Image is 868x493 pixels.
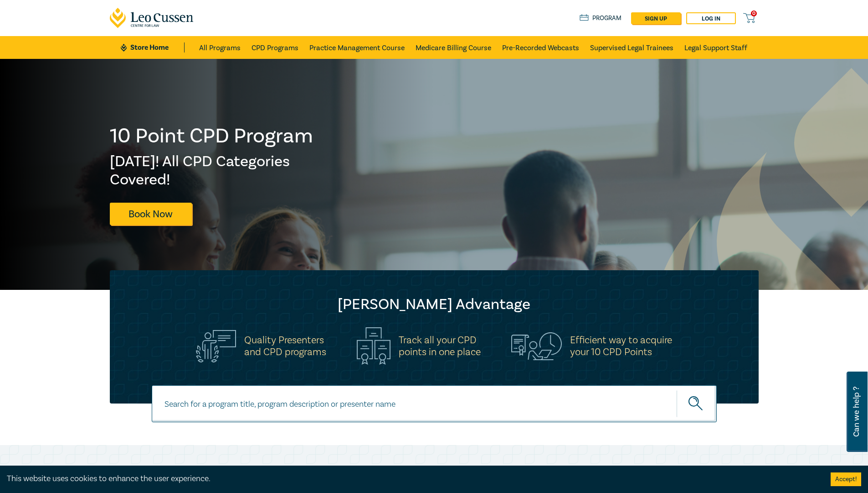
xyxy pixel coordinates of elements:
[502,36,579,59] a: Pre-Recorded Webcasts
[511,332,562,360] img: Efficient way to acquire<br>your 10 CPD Points
[196,330,236,362] img: Quality Presenters<br>and CPD programs
[751,10,757,16] span: 0
[309,36,405,59] a: Practice Management Course
[570,334,672,358] h5: Efficient way to acquire your 10 CPD Points
[7,473,817,485] div: This website uses cookies to enhance the user experience.
[631,12,681,24] a: sign up
[152,385,717,422] input: Search for a program title, program description or presenter name
[357,327,390,365] img: Track all your CPD<br>points in one place
[199,36,241,59] a: All Programs
[684,36,747,59] a: Legal Support Staff
[128,295,740,314] h2: [PERSON_NAME] Advantage
[580,13,622,23] a: Program
[686,12,736,24] a: Log in
[121,42,184,52] a: Store Home
[110,124,314,148] h1: 10 Point CPD Program
[252,36,298,59] a: CPD Programs
[831,472,861,486] button: Accept cookies
[110,203,192,225] a: Book Now
[852,377,861,446] span: Can we help ?
[416,36,491,59] a: Medicare Billing Course
[110,152,314,189] h2: [DATE]! All CPD Categories Covered!
[590,36,673,59] a: Supervised Legal Trainees
[244,334,326,358] h5: Quality Presenters and CPD programs
[399,334,481,358] h5: Track all your CPD points in one place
